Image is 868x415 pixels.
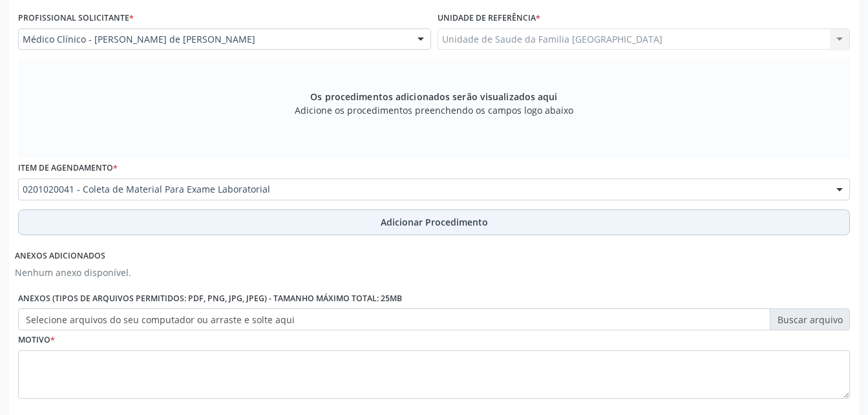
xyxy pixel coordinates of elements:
[381,215,488,229] span: Adicionar Procedimento
[23,33,405,46] span: Médico Clínico - [PERSON_NAME] de [PERSON_NAME]
[23,183,823,196] span: 0201020041 - Coleta de Material Para Exame Laboratorial
[310,90,557,103] span: Os procedimentos adicionados serão visualizados aqui
[18,8,134,28] label: Profissional Solicitante
[18,330,55,350] label: Motivo
[15,266,131,279] p: Nenhum anexo disponível.
[18,158,118,178] label: Item de agendamento
[295,103,573,117] span: Adicione os procedimentos preenchendo os campos logo abaixo
[15,246,105,266] label: Anexos adicionados
[18,288,402,308] label: Anexos (Tipos de arquivos permitidos: PDF, PNG, JPG, JPEG) - Tamanho máximo total: 25MB
[18,209,850,235] button: Adicionar Procedimento
[438,8,540,28] label: Unidade de referência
